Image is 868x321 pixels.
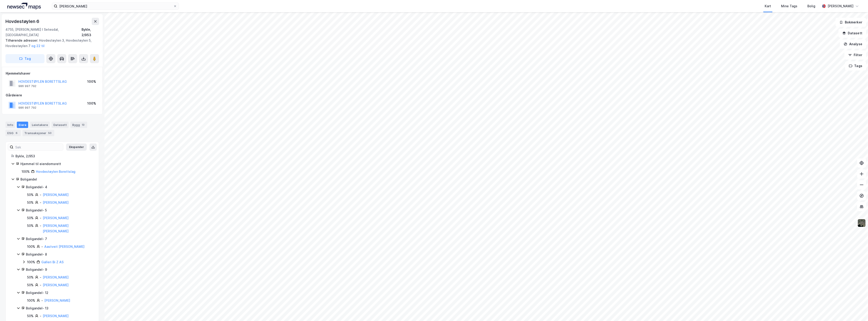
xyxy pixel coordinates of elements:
div: Hovdestøylen 6 [5,18,40,25]
div: - [40,192,41,198]
div: 6 [14,131,19,135]
div: - [40,200,41,205]
div: ESG [5,130,21,136]
div: - [40,282,41,288]
button: Filter [844,50,866,60]
div: Datasett [52,122,69,128]
div: 50% [27,282,34,288]
button: Datasett [838,29,866,38]
div: 50% [27,215,34,221]
a: [PERSON_NAME] [43,314,69,318]
div: Eiere [17,122,28,128]
div: 100% [22,169,30,174]
div: 986 997 792 [18,106,36,110]
div: Kart [765,3,771,9]
button: Tag [5,54,45,63]
div: Info [5,122,15,128]
a: [PERSON_NAME] [43,216,69,220]
div: Transaksjoner [22,130,54,136]
div: - [40,275,41,280]
div: 100% [87,101,96,106]
div: - [40,215,41,221]
div: 50 [47,131,52,135]
input: Søk [13,144,63,150]
div: - [41,244,43,249]
div: 100% [27,259,35,265]
div: - [40,223,41,228]
button: Analyse [840,40,866,49]
div: 50% [27,200,34,205]
img: 9k= [857,219,866,227]
div: - [40,313,41,319]
a: Hovdestøylen Borettslag [36,170,75,173]
div: Hjemmelshaver [6,71,99,76]
a: Aastveit [PERSON_NAME] [44,245,84,248]
a: [PERSON_NAME] [43,193,69,197]
div: Bykle, 2/953 [82,27,99,38]
div: 50% [27,275,34,280]
div: - [41,298,43,303]
div: 13 [81,123,85,127]
div: Bolig [807,3,815,9]
div: Boligandel - 8 [26,252,93,257]
div: 100% [87,79,96,84]
div: Leietakere [30,122,50,128]
input: Søk på adresse, matrikkel, gårdeiere, leietakere eller personer [57,3,173,10]
div: 100% [27,244,35,249]
div: Boligandel - 9 [26,267,93,272]
div: 4755, [PERSON_NAME] I Setesdal, [GEOGRAPHIC_DATA] [5,27,82,38]
a: [PERSON_NAME] [44,298,70,302]
a: [PERSON_NAME] [PERSON_NAME] [43,224,69,233]
div: Boligandel - 5 [26,208,93,213]
div: Hjemmel til eiendomsrett [20,161,93,167]
div: Boligandel - 12 [26,290,93,296]
div: 100% [27,298,35,303]
img: logo.a4113a55bc3d86da70a041830d287a7e.svg [7,3,41,10]
div: Boligandel [20,177,93,182]
div: Kontrollprogram for chat [845,299,868,321]
div: Boligandel - 13 [26,306,93,311]
a: [PERSON_NAME] [43,283,69,287]
div: [PERSON_NAME] [828,3,853,9]
div: Mine Tags [781,3,797,9]
a: Galleri Bi Z AS [41,260,64,264]
div: Boligandel - 7 [26,236,93,242]
div: Bygg [70,122,87,128]
div: Boligandel - 4 [26,184,93,190]
button: Tags [845,61,866,70]
div: Hovdestøylen 3, Hovdestøylen 5, Hovdestøylen 7 [5,38,95,49]
div: 50% [27,192,34,198]
iframe: Chat Widget [845,299,868,321]
button: Ekspander [66,143,87,151]
div: Gårdeiere [6,93,99,98]
div: 50% [27,223,34,228]
div: 50% [27,313,34,319]
a: [PERSON_NAME] [43,201,69,204]
button: Bokmerker [836,18,866,27]
div: Bykle, 2/953 [15,153,93,159]
span: Tilhørende adresser: [5,38,39,42]
div: 986 997 792 [18,84,36,88]
a: [PERSON_NAME] [43,275,69,279]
